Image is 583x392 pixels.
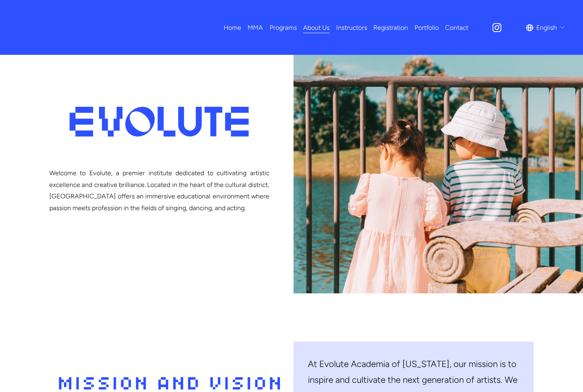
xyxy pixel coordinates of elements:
[18,15,106,40] img: EA
[248,22,263,33] span: MMA
[415,21,439,34] a: Portfolio
[526,21,566,34] div: language picker
[536,22,557,33] span: English
[336,21,367,34] a: Instructors
[303,21,330,34] a: About Us
[491,22,502,33] a: Instagram
[49,167,269,214] p: Welcome to Evolute, a premier institute dedicated to cultivating artistic excellence and creative...
[270,21,297,34] a: folder dropdown
[445,21,468,34] a: Contact
[224,21,241,34] a: Home
[373,21,408,34] a: Registration
[270,22,297,33] span: Programs
[248,21,263,34] a: folder dropdown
